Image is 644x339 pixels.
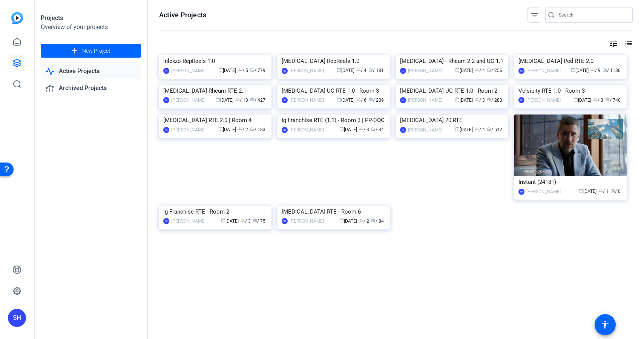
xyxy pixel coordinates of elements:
div: [PERSON_NAME] [171,217,205,225]
span: calendar_today [221,218,225,223]
span: / 4 [475,127,485,132]
div: NC [400,127,406,133]
span: group [475,67,479,72]
span: / 256 [487,68,502,73]
span: calendar_today [337,97,341,102]
span: group [356,97,361,102]
a: Active Projects [41,64,141,79]
span: radio [368,67,373,72]
span: / 779 [250,68,265,73]
div: [MEDICAL_DATA] RTE - Room 6 [282,206,386,217]
span: / 1130 [603,68,621,73]
span: radio [487,67,491,72]
span: group [475,127,479,131]
span: group [235,97,240,102]
span: calendar_today [218,127,223,131]
div: [PERSON_NAME] [290,126,324,134]
span: group [359,218,363,223]
span: / 3 [475,98,485,103]
span: / 740 [605,98,621,103]
span: calendar_today [218,67,223,72]
div: [MEDICAL_DATA] Ped RTE 2.0 [518,55,623,67]
div: NC [163,97,169,103]
span: / 181 [368,68,384,73]
div: NC [282,127,288,133]
div: SH [8,309,26,327]
span: [DATE] [218,68,236,73]
span: radio [371,127,376,131]
span: calendar_today [337,67,341,72]
input: Search [559,11,627,20]
div: [PERSON_NAME] [171,67,205,75]
span: / 2 [238,127,248,132]
h1: Active Projects [159,11,206,20]
span: / 0 [610,189,621,194]
span: [DATE] [579,189,596,194]
div: Inlexzo RepReels 1.0 [163,55,267,67]
span: / 4 [475,68,485,73]
img: blue-gradient.svg [11,12,23,24]
span: calendar_today [573,97,578,102]
div: NC [163,218,169,224]
div: [MEDICAL_DATA] 20 RTE [400,115,504,126]
span: / 3 [593,98,603,103]
span: calendar_today [216,97,220,102]
div: NC [163,127,169,133]
span: / 9 [590,68,601,73]
span: / 209 [368,98,384,103]
span: radio [603,67,607,72]
span: [DATE] [337,68,354,73]
span: calendar_today [455,97,460,102]
div: [PERSON_NAME] [290,217,324,225]
mat-icon: tune [609,39,618,48]
span: group [359,127,363,131]
span: radio [253,218,257,223]
button: New Project [41,44,141,58]
div: Ig Franchise RTE (1.1) - Room 3 | PP-CQC [282,115,386,126]
span: calendar_today [455,127,460,131]
div: [MEDICAL_DATA] - Rheum 2.2 and UC 1.1 [400,55,504,67]
span: [DATE] [218,127,236,132]
div: Instant (24181) [518,176,623,188]
span: [DATE] [221,218,239,224]
span: radio [605,97,610,102]
div: NC [400,68,406,74]
span: / 34 [371,127,384,132]
span: [DATE] [337,98,354,103]
span: [DATE] [339,218,357,224]
span: / 283 [487,98,502,103]
span: radio [371,218,376,223]
span: radio [250,127,255,131]
span: / 3 [359,127,369,132]
mat-icon: filter_list [530,11,539,20]
span: calendar_today [579,188,583,193]
span: radio [487,127,491,131]
div: [PERSON_NAME] [408,96,442,104]
div: [MEDICAL_DATA] Rheum RTE 2.1 [163,85,267,96]
div: SH [518,189,524,195]
div: [PERSON_NAME] [408,126,442,134]
span: radio [368,97,373,102]
span: / 5 [238,68,248,73]
span: radio [487,97,491,102]
span: / 3 [241,218,251,224]
span: calendar_today [571,67,575,72]
a: Archived Projects [41,81,141,96]
span: New Project [82,47,110,55]
div: Projects [41,14,141,23]
mat-icon: accessibility [601,320,610,329]
div: [PERSON_NAME] [526,67,561,75]
div: Ig Franchise RTE - Room 2 [163,206,267,217]
span: radio [250,97,255,102]
div: NC [518,97,524,103]
div: Overview of your projects [41,23,141,32]
span: calendar_today [455,67,460,72]
div: NC [282,97,288,103]
span: group [593,97,598,102]
span: group [238,67,242,72]
div: [MEDICAL_DATA] UC RTE 1.0 - Room 3 [282,85,386,96]
div: [PERSON_NAME] [526,188,561,195]
span: [DATE] [455,98,473,103]
div: [MEDICAL_DATA] RTE 2.0 | Room 4 [163,115,267,126]
mat-icon: add [70,46,79,56]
